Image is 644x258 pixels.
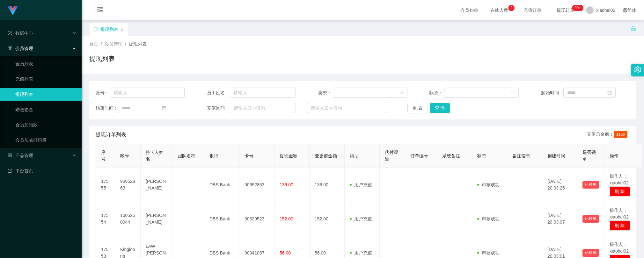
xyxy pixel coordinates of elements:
span: 56.00 [280,250,291,255]
span: 用户充值 [350,250,372,255]
span: 在线人数 [487,8,511,12]
button: 删 除 [610,186,630,197]
td: 90652863 [115,168,141,202]
i: 图标: appstore-o [8,153,12,158]
i: 图标: calendar [162,106,166,110]
span: 序号 [101,150,106,161]
td: DBS Bank [204,202,239,236]
div: 提现列表 [100,23,118,35]
button: 删 除 [610,220,630,231]
input: 请输入最小值为 [230,103,296,113]
span: 卡号 [245,153,253,158]
span: 提现列表 [129,41,147,47]
span: 提现金额 [280,153,297,158]
span: 备注信息 [512,153,530,158]
span: 变更前金额 [315,153,337,158]
td: DBS Bank [204,168,239,202]
span: 152.00 [280,216,293,221]
span: 操作人：xiaohei02 [610,208,629,219]
button: 已锁单 [582,215,599,223]
span: 状态 [477,153,486,158]
a: 会员列表 [15,57,77,70]
span: 充值区间： [207,105,230,111]
i: 图标: unlock [631,26,636,32]
td: 152.00 [310,202,345,236]
button: 已锁单 [582,249,599,257]
span: 操作人：xiaohei02 [610,242,629,254]
a: 会员加减打码量 [15,134,77,147]
span: 状态： [429,90,444,96]
i: 图标: table [8,46,12,51]
span: 1156 [614,131,627,138]
i: 图标: global [623,8,627,12]
span: 持卡人姓名 [146,150,164,161]
td: 90652863 [239,168,274,202]
sup: 977 [572,5,583,11]
i: 图标: setting [634,66,641,73]
button: 重 置 [407,103,428,113]
td: 90829523 [239,202,274,236]
span: 账号： [96,90,110,96]
a: 会员加扣款 [15,118,77,131]
span: / [125,41,126,47]
span: 136.00 [280,182,293,187]
i: 图标: sync [93,27,98,32]
span: 审核成功 [477,182,500,187]
button: 已锁单 [582,181,599,189]
a: 提现列表 [15,88,77,101]
sup: 2 [508,5,515,11]
input: 请输入 [110,88,185,98]
span: 会员管理 [8,46,33,51]
span: 订单编号 [410,153,428,158]
span: 创建时间 [547,153,565,158]
span: 操作人：xiaohei02 [610,174,629,185]
i: 图标: calendar [607,90,612,95]
i: 图标: down [400,91,404,95]
span: 提现订单 [553,8,578,12]
span: 操作 [610,153,618,158]
span: 充值订单 [520,8,545,12]
span: 首页 [89,41,98,47]
i: 图标: menu-fold [89,0,111,21]
span: 产品管理 [8,153,33,158]
h1: 提现列表 [89,54,115,63]
span: 用户充值 [350,216,372,221]
img: logo.9652507e.png [8,6,18,15]
span: 提现订单列表 [96,131,126,139]
span: 数据中心 [8,31,33,36]
td: [PERSON_NAME] [141,202,172,236]
td: 17555 [96,168,115,202]
span: 员工姓名： [207,90,230,96]
input: 请输入最大值为 [307,103,385,113]
td: 1005250944 [115,202,141,236]
td: [PERSON_NAME] [141,168,172,202]
span: 账号 [120,153,129,158]
span: 是否锁单 [582,150,596,161]
a: 赠送彩金 [15,103,77,116]
span: 审核成功 [477,250,500,255]
span: 代付渠道 [385,150,398,161]
span: 结束时间： [96,105,118,111]
i: 图标: close [120,28,124,32]
span: 团队名称 [178,153,195,158]
button: 查 询 [430,103,450,113]
span: 会员管理 [105,41,122,47]
i: 图标: check-circle-o [8,31,12,35]
span: 类型 [350,153,359,158]
a: 图标: dashboard平台首页 [8,164,77,177]
span: 银行 [209,153,218,158]
div: 充值总金额： [587,131,630,139]
td: [DATE] 20:03:07 [542,202,577,236]
input: 请输入 [230,88,296,98]
span: 审核成功 [477,216,500,221]
p: 2 [510,5,513,11]
span: ~ [296,105,307,111]
td: 136.00 [310,168,345,202]
span: 系统备注 [442,153,460,158]
a: 充值列表 [15,73,77,85]
td: [DATE] 20:03:25 [542,168,577,202]
span: 用户充值 [350,182,372,187]
span: 类型： [318,90,333,96]
i: 图标: down [511,91,515,95]
td: 17554 [96,202,115,236]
